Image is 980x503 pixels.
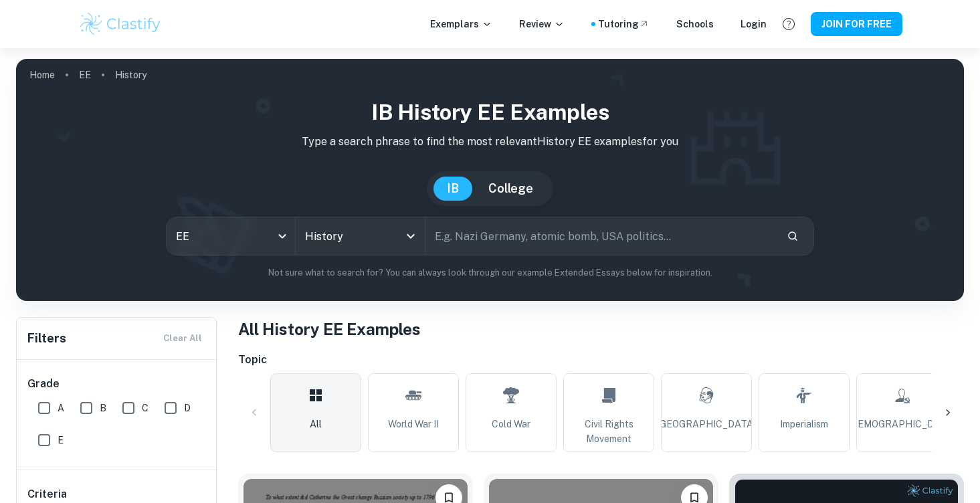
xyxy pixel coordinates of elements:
button: IB [433,177,472,201]
p: Not sure what to search for? You can always look through our example Extended Essays below for in... [27,266,953,280]
span: D [184,401,191,415]
span: A [58,401,64,415]
button: Search [781,225,804,247]
span: Imperialism [780,417,828,431]
span: E [58,433,64,447]
h1: All History EE Examples [238,317,964,341]
input: E.g. Nazi Germany, atomic bomb, USA politics... [425,217,777,255]
a: Schools [676,17,714,31]
p: History [115,68,146,82]
span: All [310,417,322,431]
a: Home [29,66,55,84]
h6: Topic [238,352,964,368]
a: Login [741,17,767,31]
img: Clastify logo [78,11,163,37]
p: Exemplars [430,17,492,31]
span: [GEOGRAPHIC_DATA] [657,417,756,431]
h6: Criteria [27,486,67,502]
span: B [100,401,106,415]
h1: IB History EE examples [27,96,953,128]
p: Review [519,17,565,31]
span: [DEMOGRAPHIC_DATA] [848,417,955,431]
button: College [475,177,547,201]
h6: Grade [27,376,207,392]
p: Type a search phrase to find the most relevant History EE examples for you [27,134,953,150]
div: EE [167,217,296,255]
span: C [142,401,149,415]
button: Open [401,227,420,245]
span: Civil Rights Movement [569,417,648,446]
span: World War II [388,417,439,431]
span: Cold War [492,417,530,431]
a: Tutoring [598,17,650,31]
button: JOIN FOR FREE [811,12,902,36]
button: Help and Feedback [777,13,800,35]
a: EE [79,66,91,84]
img: profile cover [16,59,964,301]
h6: Filters [27,329,66,348]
